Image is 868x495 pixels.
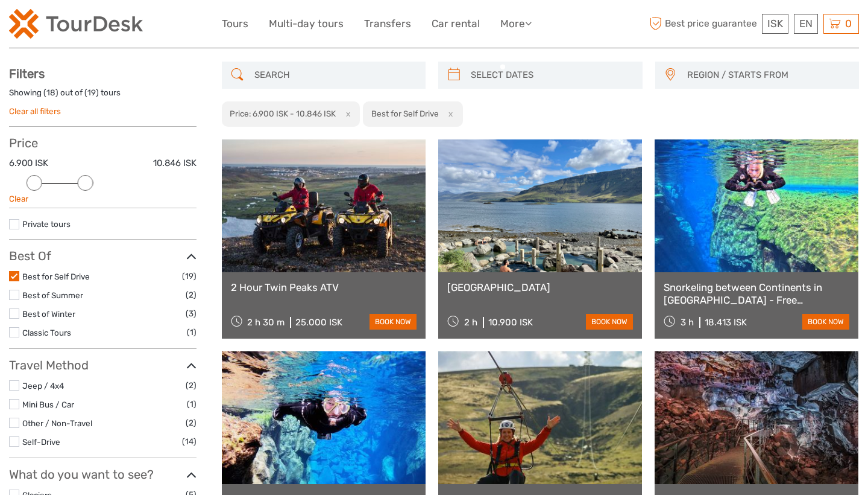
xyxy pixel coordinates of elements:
label: 10.846 ISK [153,157,197,170]
div: Showing ( ) out of ( ) tours [9,87,197,106]
span: (19) [182,269,197,283]
a: Mini Bus / Car [22,400,74,409]
a: [GEOGRAPHIC_DATA] [447,281,633,293]
button: x [441,107,457,120]
a: Best of Winter [22,309,75,319]
h3: Price [9,136,197,150]
strong: Filters [9,66,45,81]
div: Clear [9,193,197,205]
a: book now [802,314,849,330]
span: Best price guarantee [647,14,759,34]
div: 25.000 ISK [295,317,342,328]
input: SEARCH [250,65,420,86]
label: 18 [46,87,55,98]
span: ISK [767,18,783,30]
p: We're away right now. Please check back later! [17,21,136,31]
span: (2) [186,378,197,392]
button: x [338,107,354,120]
h2: Best for Self Drive [371,109,439,118]
a: More [500,15,532,33]
a: Transfers [364,15,411,33]
span: 3 h [681,317,694,328]
a: Best of Summer [22,290,83,300]
span: 2 h 30 m [247,317,285,328]
img: 120-15d4194f-c635-41b9-a512-a3cb382bfb57_logo_small.png [9,9,143,39]
a: 2 Hour Twin Peaks ATV [231,281,417,293]
span: 0 [843,18,854,30]
a: Jeep / 4x4 [22,381,64,391]
span: (14) [182,435,197,449]
a: Self-Drive [22,437,60,447]
a: Snorkeling between Continents in [GEOGRAPHIC_DATA] - Free Underwater Photos [664,281,849,306]
input: SELECT DATES [466,65,637,86]
span: (1) [187,325,197,339]
a: Tours [222,15,248,33]
div: 10.900 ISK [488,317,533,328]
label: 6.900 ISK [9,157,48,170]
a: Multi-day tours [269,15,344,33]
h3: Best Of [9,249,197,263]
a: Other / Non-Travel [22,418,92,428]
h3: Travel Method [9,358,197,372]
a: Private tours [22,219,71,229]
button: Open LiveChat chat widget [139,19,153,33]
span: (1) [187,397,197,411]
a: Classic Tours [22,328,71,337]
span: 2 h [464,317,477,328]
span: (2) [186,288,197,302]
span: (3) [186,307,197,321]
button: REGION / STARTS FROM [682,65,854,85]
a: Car rental [432,15,480,33]
a: Clear all filters [9,106,61,116]
span: (2) [186,416,197,430]
a: book now [586,314,633,330]
a: Best for Self Drive [22,272,90,281]
label: 19 [87,87,96,98]
a: book now [370,314,417,330]
div: 18.413 ISK [705,317,747,328]
h2: Price: 6.900 ISK - 10.846 ISK [230,109,336,118]
div: EN [794,14,818,34]
h3: What do you want to see? [9,467,197,482]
